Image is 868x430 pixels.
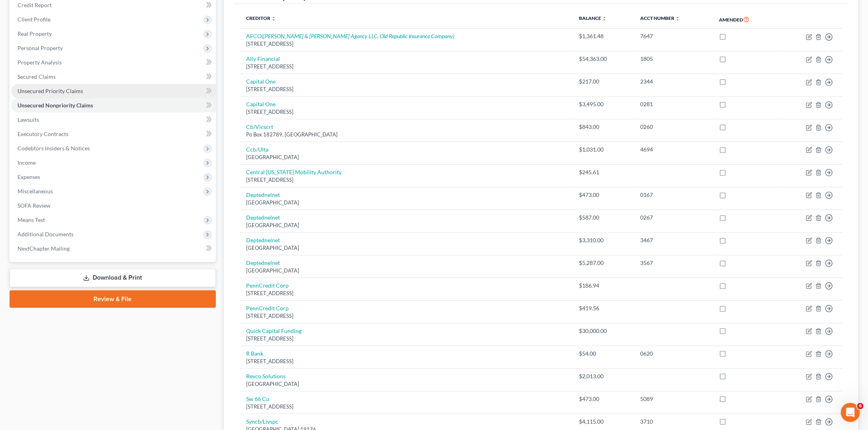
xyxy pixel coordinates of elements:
div: 3567 [640,259,707,267]
div: $245.61 [579,168,627,176]
span: NextChapter Mailing [17,245,70,252]
i: unfold_more [675,16,680,21]
div: [GEOGRAPHIC_DATA] [246,380,567,388]
div: [STREET_ADDRESS] [246,108,567,116]
div: [STREET_ADDRESS] [246,63,567,70]
div: [GEOGRAPHIC_DATA] [246,222,567,229]
div: $2,013.00 [579,372,627,380]
i: unfold_more [602,16,607,21]
div: $587.00 [579,214,627,222]
span: Unsecured Nonpriority Claims [17,102,93,109]
div: [STREET_ADDRESS] [246,290,567,297]
span: Codebtors Insiders & Notices [17,145,90,152]
div: 2344 [640,78,707,86]
div: [STREET_ADDRESS] [246,312,567,320]
a: Deptednelnet [246,237,280,243]
a: Deptednelnet [246,191,280,198]
a: Revco Solutions [246,373,285,379]
div: $4,115.00 [579,418,627,426]
div: $473.00 [579,395,627,403]
a: Creditor unfold_more [246,15,276,21]
iframe: Intercom live chat [841,403,860,422]
div: $419.56 [579,304,627,312]
a: Ally Financial [246,55,280,62]
i: ([PERSON_NAME] & [PERSON_NAME] Agency LLC, Old Republic Insurance Company) [262,33,455,39]
a: Capital One [246,101,276,107]
a: Executory Contracts [11,127,216,141]
span: Additional Documents [17,231,74,237]
div: 0281 [640,100,707,108]
div: 3710 [640,418,707,426]
div: 7647 [640,32,707,40]
div: 4694 [640,146,707,154]
a: Review & File [10,290,216,308]
span: Credit Report [17,2,52,8]
span: Client Profile [17,16,50,23]
span: Means Test [17,216,45,223]
div: $186.94 [579,282,627,290]
a: Capital One [246,78,276,85]
div: $3,495.00 [579,100,627,108]
a: Unsecured Priority Claims [11,84,216,98]
div: $1,031.00 [579,146,627,154]
a: PennCredit Corp [246,305,289,311]
i: unfold_more [271,16,276,21]
div: 0267 [640,214,707,222]
div: $3,310.00 [579,236,627,244]
span: Personal Property [17,45,63,51]
div: $5,287.00 [579,259,627,267]
span: Miscellaneous [17,188,53,195]
span: Executory Contracts [17,130,68,137]
div: 0620 [640,350,707,358]
a: Acct Number unfold_more [640,15,680,21]
div: [STREET_ADDRESS] [246,40,567,48]
a: Secured Claims [11,70,216,84]
span: Income [17,159,36,166]
div: $473.00 [579,191,627,199]
span: SOFA Review [17,202,50,209]
a: R Bank [246,350,263,357]
div: $30,000.00 [579,327,627,335]
div: [STREET_ADDRESS] [246,335,567,342]
div: $217.00 [579,78,627,86]
div: $1,361.48 [579,32,627,40]
a: Deptednelnet [246,214,280,221]
div: 0167 [640,191,707,199]
div: 1805 [640,55,707,63]
div: $843.00 [579,123,627,131]
a: Lawsuits [11,113,216,127]
a: Download & Print [10,269,216,287]
div: $54,363.00 [579,55,627,63]
div: Po Box 182789, [GEOGRAPHIC_DATA] [246,131,567,138]
span: Unsecured Priority Claims [17,88,83,94]
div: $54.00 [579,350,627,358]
span: Real Property [17,30,52,37]
a: Syncb/Livspc [246,418,278,425]
span: 6 [857,403,864,409]
div: [GEOGRAPHIC_DATA] [246,267,567,274]
a: Unsecured Nonpriority Claims [11,98,216,113]
span: Property Analysis [17,59,62,66]
div: [STREET_ADDRESS] [246,403,567,411]
a: SOFA Review [11,198,216,213]
span: Expenses [17,173,40,180]
a: Sw 66 Cu [246,395,269,402]
th: Amended [713,10,778,29]
span: Lawsuits [17,116,39,123]
a: NextChapter Mailing [11,241,216,256]
div: [GEOGRAPHIC_DATA] [246,244,567,252]
a: AFCO([PERSON_NAME] & [PERSON_NAME] Agency LLC, Old Republic Insurance Company) [246,33,455,39]
div: [STREET_ADDRESS] [246,176,567,184]
div: [GEOGRAPHIC_DATA] [246,199,567,206]
div: [STREET_ADDRESS] [246,358,567,365]
span: Secured Claims [17,73,56,80]
a: Cb/Vicscrt [246,123,273,130]
a: Central [US_STATE] Mobility Authority [246,169,342,175]
a: Quick Capital Funding [246,327,301,334]
a: Property Analysis [11,55,216,70]
div: 0260 [640,123,707,131]
a: Balance unfold_more [579,15,607,21]
a: Ccb/Ulta [246,146,268,153]
div: 5089 [640,395,707,403]
a: Deptednelnet [246,259,280,266]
